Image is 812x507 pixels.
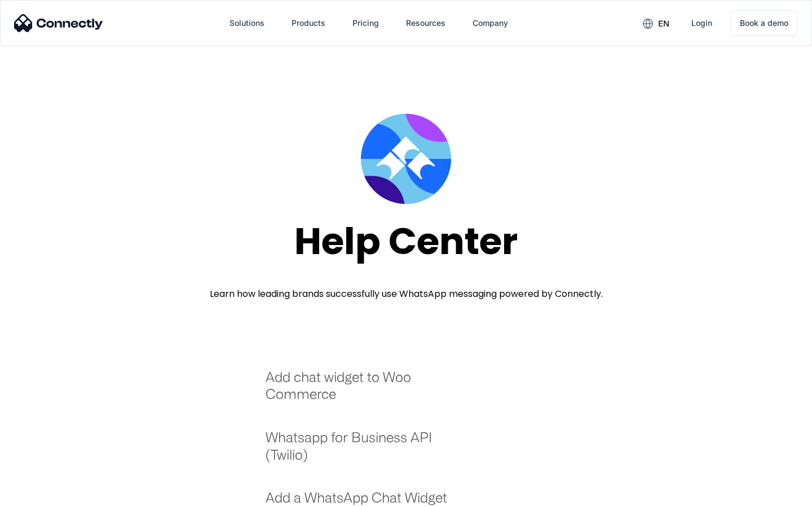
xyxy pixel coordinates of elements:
[658,16,669,32] div: en
[230,15,264,31] div: Solutions
[292,15,325,31] div: Products
[266,368,462,414] a: Add chat widget to Woo Commerce
[14,14,103,32] img: Connectly Logo
[266,429,462,474] a: Whatsapp for Business API (Twilio)
[343,10,388,37] a: Pricing
[473,15,508,31] div: Company
[730,10,798,36] a: Book a demo
[406,15,445,31] div: Resources
[682,10,721,37] a: Login
[210,287,603,301] div: Learn how leading brands successfully use WhatsApp messaging powered by Connectly.
[294,221,518,262] div: Help Center
[23,487,68,503] ul: Language list
[352,15,379,31] div: Pricing
[11,487,68,503] aside: Language selected: English
[691,15,712,31] div: Login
